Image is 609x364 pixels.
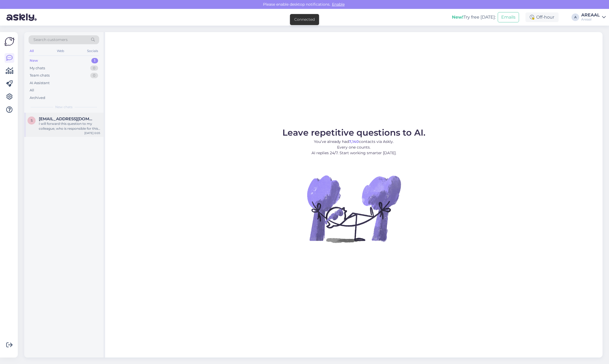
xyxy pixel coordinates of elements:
[55,105,72,109] span: New chats
[581,13,606,22] a: AREAALAreaal
[30,80,50,86] div: AI Assistant
[90,73,98,78] div: 0
[90,66,98,71] div: 0
[498,12,519,22] button: Emails
[4,36,15,47] img: Askly Logo
[30,88,34,93] div: All
[91,58,98,63] div: 1
[33,37,68,43] span: Search customers
[30,73,50,78] div: Team chats
[39,121,100,131] div: I will forward this question to my colleague, who is responsible for this. The reply will be here...
[581,13,600,17] div: AREAAL
[30,58,38,63] div: New
[452,14,496,20] div: Try free [DATE]:
[525,12,559,22] div: Off-hour
[294,17,315,22] div: Connected
[29,47,35,54] div: All
[39,116,95,121] span: shishkinaolga2013@gmail.com
[581,17,600,22] div: Areaal
[30,66,45,71] div: My chats
[305,160,402,257] img: No Chat active
[84,131,100,135] div: [DATE] 0:05
[31,118,33,122] span: s
[330,2,346,7] span: Enable
[56,47,65,54] div: Web
[349,139,359,144] b: 7,140
[452,15,463,20] b: New!
[282,127,425,138] span: Leave repetitive questions to AI.
[30,95,45,101] div: Archived
[282,139,425,156] p: You’ve already had contacts via Askly. Every one counts. AI replies 24/7. Start working smarter [...
[86,47,99,54] div: Socials
[572,13,579,21] div: A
